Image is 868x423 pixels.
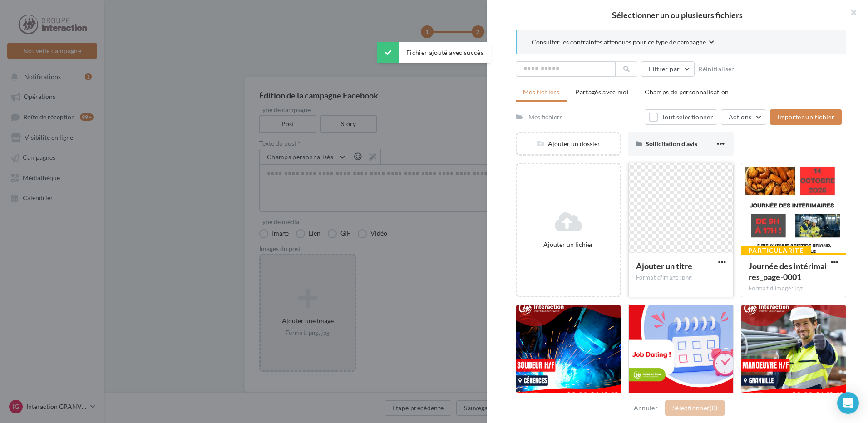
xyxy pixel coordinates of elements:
[710,404,717,412] span: (0)
[645,88,729,96] span: Champs de personnalisation
[636,274,726,282] div: Format d'image: png
[777,113,834,121] span: Importer un fichier
[749,285,838,293] div: Format d'image: jpg
[645,109,717,125] button: Tout sélectionner
[695,64,738,74] button: Réinitialiser
[749,261,827,282] span: Journée des intérimaires_page-0001
[532,37,714,49] button: Consulter les contraintes attendues pour ce type de campagne
[575,88,629,96] span: Partagés avec moi
[665,400,725,416] button: Sélectionner(0)
[377,42,491,63] div: Fichier ajouté avec succès
[630,403,661,413] button: Annuler
[528,113,562,122] div: Mes fichiers
[646,140,697,148] span: Sollicitation d'avis
[837,392,859,414] div: Open Intercom Messenger
[532,38,706,47] span: Consulter les contraintes attendues pour ce type de campagne
[721,109,766,125] button: Actions
[741,246,811,256] div: Particularité
[636,261,692,271] span: Ajouter un titre
[501,11,853,19] h2: Sélectionner un ou plusieurs fichiers
[523,88,559,96] span: Mes fichiers
[641,61,695,77] button: Filtrer par
[521,240,616,249] div: Ajouter un fichier
[770,109,842,125] button: Importer un fichier
[729,113,751,121] span: Actions
[517,139,620,148] div: Ajouter un dossier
